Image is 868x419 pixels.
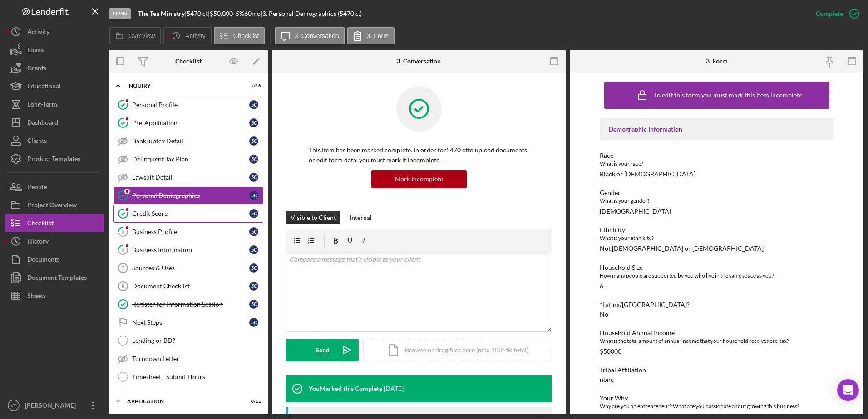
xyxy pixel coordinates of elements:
[27,95,57,116] div: Long-Term
[132,264,249,272] div: Sources & Uses
[249,136,258,146] div: 5 c
[27,59,46,79] div: Grants
[244,10,261,17] div: 60 mo
[163,27,211,44] button: Activity
[27,23,49,43] div: Activity
[600,311,608,318] div: No
[600,234,834,243] div: What is your ethnicity?
[27,132,47,152] div: Clients
[245,83,261,88] div: 5 / 16
[5,396,104,414] button: VT[PERSON_NAME]
[5,287,104,305] a: Sheets
[5,250,104,268] button: Documents
[5,268,104,287] a: Document Templates
[600,366,834,374] div: Tribal Affiliation
[600,245,764,252] div: Not [DEMOGRAPHIC_DATA] or [DEMOGRAPHIC_DATA]
[249,191,258,200] div: 5 c
[27,232,49,253] div: History
[113,259,263,277] a: 7Sources & Uses5c
[249,155,258,164] div: 5 c
[132,156,249,163] div: Delinquent Tax Plan
[600,283,603,290] div: 6
[132,355,263,362] div: Turndown Letter
[122,283,124,289] tspan: 8
[600,159,834,168] div: What is your race?
[249,318,258,327] div: 5 c
[309,145,529,166] p: This item has been marked complete. In order for 5470 ct to upload documents or edit form data, y...
[286,211,340,224] button: Visible to Client
[249,100,258,109] div: 5 c
[5,132,104,150] a: Clients
[23,396,82,417] div: [PERSON_NAME]
[600,226,834,234] div: Ethnicity
[5,178,104,196] a: People
[816,5,843,23] div: Complete
[113,223,263,241] a: 5Business Profile5c
[600,264,834,271] div: Household Size
[233,32,259,39] label: Checklist
[600,196,834,205] div: What is your gender?
[600,208,671,215] div: [DEMOGRAPHIC_DATA]
[132,174,249,181] div: Lawsuit Detail
[236,10,244,17] div: 5 %
[600,348,621,355] div: $50000
[132,210,249,217] div: Credit Score
[113,241,263,259] a: 6Business Information5c
[214,27,265,44] button: Checklist
[27,41,44,61] div: Loans
[11,403,16,408] text: VT
[249,245,258,254] div: 5 c
[600,271,834,280] div: How many people are supported by you who live in the same space as you?
[5,113,104,132] button: Dashboard
[5,150,104,168] button: Product Templates
[600,152,834,159] div: Race
[27,77,61,97] div: Educational
[132,301,249,308] div: Register for Information Session
[113,114,263,132] a: Pre-Application5c
[210,10,233,17] span: $50,000
[132,228,249,235] div: Business Profile
[127,399,238,404] div: Application
[109,27,161,44] button: Overview
[249,227,258,236] div: 5 c
[113,186,263,205] a: Personal Demographics5c
[132,101,249,108] div: Personal Profile
[286,339,359,361] button: Send
[600,336,834,346] div: What is the total amount of annual income that your household receives pre-tax?
[109,8,131,19] div: Open
[350,211,372,224] div: Internal
[291,211,336,224] div: Visible to Client
[27,196,77,216] div: Project Overview
[249,118,258,127] div: 5 c
[5,196,104,214] button: Project Overview
[27,150,80,170] div: Product Templates
[27,214,54,234] div: Checklist
[113,132,263,150] a: Bankruptcy Detail5c
[113,150,263,168] a: Delinquent Tax Plan5c
[27,113,58,134] div: Dashboard
[5,214,104,232] button: Checklist
[132,119,249,127] div: Pre-Application
[132,319,249,326] div: Next Steps
[27,250,59,271] div: Documents
[5,41,104,59] button: Loans
[275,27,345,44] button: 3. Conversation
[5,232,104,250] a: History
[609,126,825,133] div: Demographic Information
[600,301,834,308] div: *Latinx/[GEOGRAPHIC_DATA]?
[113,277,263,295] a: 8Document Checklist5c
[397,58,441,65] div: 3. Conversation
[706,58,728,65] div: 3. Form
[5,95,104,113] a: Long-Term
[316,339,330,361] div: Send
[127,83,238,88] div: Inquiry
[132,137,249,145] div: Bankruptcy Detail
[132,246,249,253] div: Business Information
[5,77,104,95] button: Educational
